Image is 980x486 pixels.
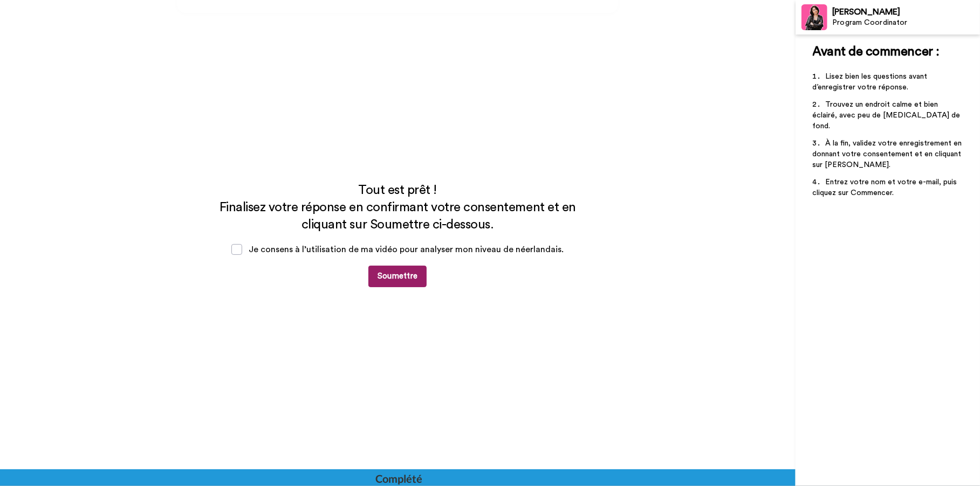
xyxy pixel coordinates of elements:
span: Tout est prêt ! [358,184,437,197]
span: Trouvez un endroit calme et bien éclairé, avec peu de [MEDICAL_DATA] de fond. [813,101,963,130]
span: Je consens à l’utilisation de ma vidéo pour analyser mon niveau de néerlandais. [249,245,564,254]
span: Lisez bien les questions avant d’enregistrer votre réponse. [813,73,930,91]
span: Entrez votre nom et votre e-mail, puis cliquez sur Commencer. [813,178,960,197]
span: Finalisez votre réponse en confirmant votre consentement et en cliquant sur Soumettre ci-dessous. [220,201,579,231]
button: Soumettre [368,266,427,287]
span: À la fin, validez votre enregistrement en donnant votre consentement et en cliquant sur [PERSON_N... [813,140,964,169]
div: [PERSON_NAME] [833,7,979,17]
div: Program Coordinator [833,18,979,27]
div: Complété [373,471,424,486]
img: Profile Image [801,4,827,30]
span: Avant de commencer : [813,45,940,58]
